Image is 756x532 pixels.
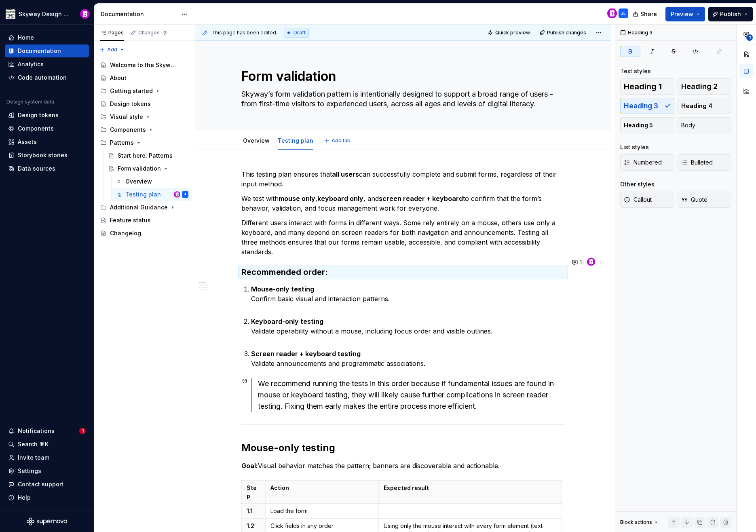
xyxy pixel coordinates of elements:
[570,257,585,268] button: 1
[251,317,565,346] p: Validate operability without a mouse, including focus order and visible outlines.
[110,216,151,224] div: Feature status
[678,78,732,95] button: Heading 2
[101,10,177,18] div: Documentation
[681,121,695,129] span: Body
[270,507,374,515] p: Load the form
[79,428,86,434] span: 1
[6,9,15,19] img: 7d2f9795-fa08-4624-9490-5a3f7218a56a.png
[97,136,192,149] div: Patterns
[678,154,732,171] button: Bulleted
[270,522,374,530] p: Click fields in any order
[110,203,168,211] div: Additional Guidance
[161,30,168,36] span: 2
[184,190,187,198] div: JL
[118,152,173,160] div: Start here: Patterns
[678,192,732,208] button: Quote
[708,7,753,21] button: Publish
[110,74,127,82] div: About
[97,84,192,97] div: Getting started
[110,139,134,147] div: Patterns
[18,165,55,173] div: Data sources
[720,10,741,18] span: Publish
[241,462,258,470] strong: Goal:
[537,27,590,38] button: Publish changes
[18,494,31,502] div: Help
[620,517,659,528] div: Block actions
[97,201,192,214] div: Additional Guidance
[251,284,565,313] p: Confirm basic visual and interaction patterns.
[5,122,89,135] a: Components
[2,5,92,23] button: Skyway Design SystemBobby Davis
[19,10,70,18] div: Skyway Design System
[5,424,89,437] button: Notifications1
[624,82,662,91] span: Heading 1
[620,154,674,171] button: Numbered
[5,58,89,71] a: Analytics
[485,27,534,38] button: Quick preview
[18,74,67,82] div: Code automation
[243,137,270,144] a: Overview
[620,117,674,133] button: Heading 5
[247,507,260,515] p: 1.1
[681,82,718,91] span: Heading 2
[97,59,192,240] div: Page tree
[18,34,34,42] div: Home
[5,71,89,84] a: Code automation
[110,100,151,108] div: Design tokens
[110,229,141,237] div: Changelog
[18,151,68,159] div: Storybook stories
[5,149,89,162] a: Storybook stories
[241,218,565,257] p: Different users interact with forms in different ways. Some rely entirely on a mouse, others use ...
[620,192,674,208] button: Callout
[384,484,557,492] p: Expected result
[624,158,662,167] span: Numbered
[5,438,89,451] button: Search ⌘K
[97,227,192,240] a: Changelog
[681,196,707,204] span: Quote
[174,191,180,198] img: Bobby Davis
[105,162,192,175] a: Form validation
[607,8,617,18] img: Bobby Davis
[5,135,89,148] a: Assets
[110,87,153,95] div: Getting started
[620,180,655,188] div: Other styles
[138,30,168,36] div: Changes
[580,259,582,266] span: 1
[278,137,313,144] a: Testing plan
[241,441,565,454] h2: Mouse-only testing
[379,194,463,203] strong: screen reader + keyboard
[112,175,192,188] a: Overview
[27,517,67,526] a: Supernova Logo
[97,110,192,123] div: Visual style
[251,350,361,358] strong: Screen reader + keyboard testing
[110,61,177,69] div: Welcome to the Skyway Design System!
[18,440,49,448] div: Search ⌘K
[624,121,653,129] span: Heading 5
[18,454,49,462] div: Invite team
[18,60,44,68] div: Analytics
[241,194,565,213] p: We test with , , and to confirm that the form’s behavior, validation, and focus management work f...
[678,117,732,133] button: Body
[251,317,323,325] strong: Keyboard-only testing
[110,126,146,134] div: Components
[587,258,595,266] img: Bobby Davis
[107,46,117,53] span: Add
[671,10,693,18] span: Preview
[620,78,674,95] button: Heading 1
[5,162,89,175] a: Data sources
[294,30,306,36] span: Draft
[251,349,565,368] p: Validate announcements and programmatic associations.
[5,44,89,57] a: Documentation
[125,190,161,198] div: Testing plan
[6,99,54,105] div: Design system data
[620,143,649,151] div: List styles
[681,158,713,167] span: Bulleted
[241,267,327,277] strong: Recommended order:
[629,7,662,21] button: Share
[240,67,563,86] textarea: Form validation
[18,125,54,133] div: Components
[100,30,124,36] div: Pages
[18,467,41,475] div: Settings
[18,427,55,435] div: Notifications
[5,478,89,491] button: Contact support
